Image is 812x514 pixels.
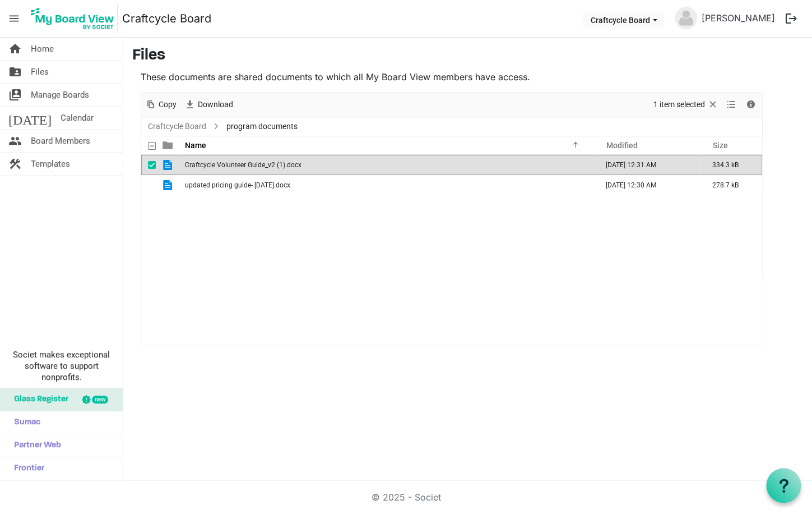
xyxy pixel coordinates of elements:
span: home [8,38,22,60]
button: Copy [143,98,179,112]
span: Size [712,141,727,150]
img: no-profile-picture.svg [675,7,697,29]
a: [PERSON_NAME] [697,7,779,29]
span: Board Members [31,130,90,152]
span: folder_shared [8,61,22,83]
td: is template cell column header type [156,175,182,195]
span: Copy [157,98,178,112]
span: Sumac [8,411,40,434]
div: Details [741,93,760,117]
span: Download [197,98,234,112]
td: checkbox [141,155,156,175]
td: updated pricing guide- June 2025.docx is template cell column header Name [182,175,594,195]
a: My Board View Logo [27,4,122,33]
td: is template cell column header type [156,155,182,175]
img: My Board View Logo [27,4,118,33]
span: construction [8,153,22,175]
span: Home [31,38,54,60]
h3: Files [132,47,803,66]
td: July 11, 2025 12:30 AM column header Modified [594,175,700,195]
span: Glass Register [8,388,68,411]
a: Craftcycle Board [122,7,211,30]
button: Details [744,98,759,112]
span: switch_account [8,84,22,106]
td: 334.3 kB is template cell column header Size [700,155,762,175]
td: 278.7 kB is template cell column header Size [700,175,762,195]
td: July 11, 2025 12:31 AM column header Modified [594,155,700,175]
span: updated pricing guide- [DATE].docx [185,181,290,189]
button: Download [183,98,235,112]
span: Partner Web [8,434,61,457]
a: © 2025 - Societ [372,492,441,503]
button: View dropdownbutton [725,98,738,112]
span: Files [31,61,49,83]
div: Download [180,93,237,117]
a: Craftcycle Board [146,120,208,134]
button: Craftcycle Board dropdownbutton [583,12,664,27]
span: Name [185,141,206,150]
span: Societ makes exceptional software to support nonprofits. [5,349,118,383]
span: Craftcycle Volunteer Guide_v2 (1).docx [185,161,301,169]
span: menu [3,8,25,29]
span: Templates [31,153,70,175]
div: Clear selection [649,93,722,117]
div: new [92,396,108,403]
span: Calendar [61,107,94,129]
button: logout [779,7,803,30]
div: View [722,93,741,117]
span: 1 item selected [652,98,706,112]
p: These documents are shared documents to which all My Board View members have access. [141,70,763,84]
button: Selection [652,98,721,112]
span: Frontier [8,457,44,480]
div: Copy [141,93,180,117]
span: [DATE] [8,107,52,129]
span: people [8,130,22,152]
span: program documents [224,120,300,134]
span: Modified [606,141,637,150]
td: Craftcycle Volunteer Guide_v2 (1).docx is template cell column header Name [182,155,594,175]
td: checkbox [141,175,156,195]
span: Manage Boards [31,84,89,106]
